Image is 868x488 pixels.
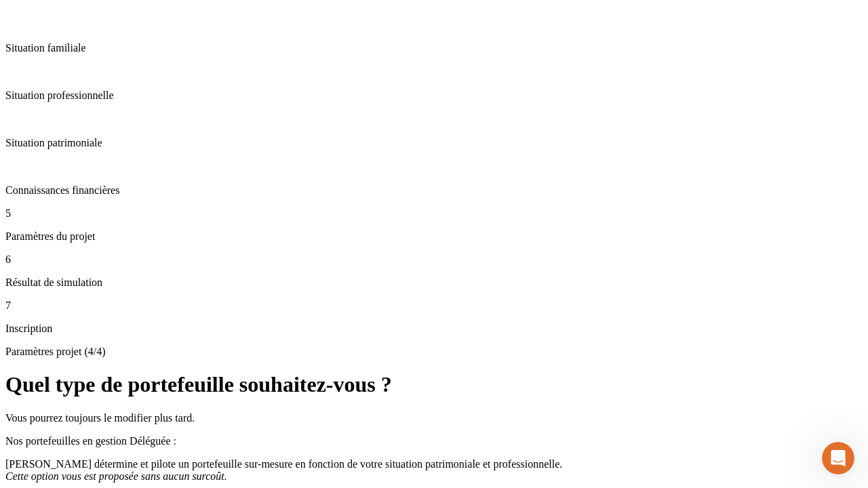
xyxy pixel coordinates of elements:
span: [PERSON_NAME] détermine et pilote un portefeuille sur-mesure en fonction de votre situation patri... [5,458,562,470]
span: Cette option vous est proposée sans aucun surcoût. [5,470,227,482]
p: Paramètres du projet [5,230,863,243]
p: 6 [5,253,863,266]
p: Situation patrimoniale [5,137,863,149]
h1: Quel type de portefeuille souhaitez-vous ? [5,372,863,397]
p: Nos portefeuilles en gestion Déléguée : [5,435,863,447]
p: Résultat de simulation [5,277,863,289]
p: Connaissances financières [5,184,863,197]
p: 7 [5,300,863,312]
p: Situation professionnelle [5,89,863,102]
p: Inscription [5,323,863,335]
p: 5 [5,207,863,220]
p: Situation familiale [5,42,863,54]
iframe: Intercom live chat [822,442,854,474]
p: Paramètres projet (4/4) [5,346,863,358]
p: Vous pourrez toujours le modifier plus tard. [5,412,863,424]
